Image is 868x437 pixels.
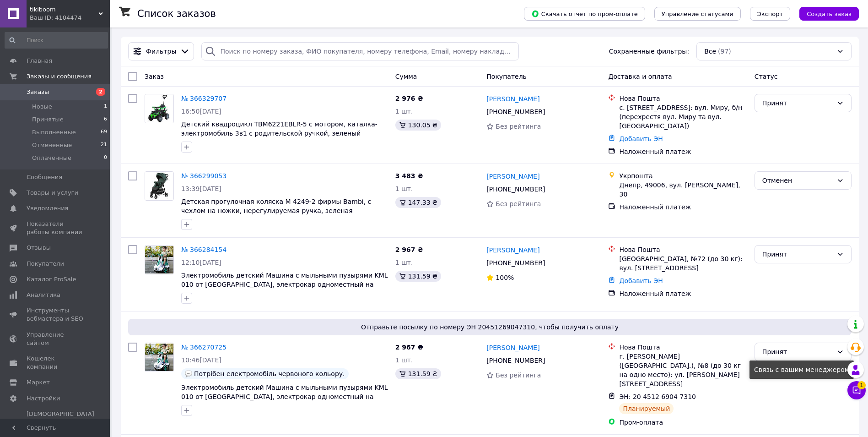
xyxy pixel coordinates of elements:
[27,189,78,197] span: Товары и услуги
[790,10,859,17] a: Создать заказ
[181,108,221,115] span: 16:50[DATE]
[101,141,107,149] span: 21
[27,378,50,387] span: Маркет
[145,344,173,371] img: Фото товару
[762,98,833,108] div: Принят
[30,14,110,22] div: Ваш ID: 4104474
[486,73,527,80] span: Покупатель
[27,410,94,435] span: [DEMOGRAPHIC_DATA] и счета
[181,272,388,297] a: Электромобиль детский Машина с мыльными пузырями KML 010 от [GEOGRAPHIC_DATA], электрокар одномес...
[145,171,174,201] a: Фото товару
[619,180,747,199] div: Днепр, 49006, вул. [PERSON_NAME], 30
[27,260,64,268] span: Покупатели
[619,343,747,352] div: Нова Пошта
[181,259,221,266] span: 12:10[DATE]
[619,403,674,414] div: Планируемый
[181,185,221,192] span: 13:39[DATE]
[619,202,747,212] div: Наложенный платеж
[619,245,747,254] div: Нова Пошта
[524,7,645,21] button: Скачать отчет по пром-оплате
[619,277,663,284] a: Добавить ЭН
[27,394,60,403] span: Настройки
[496,274,514,281] span: 100%
[485,183,547,196] div: [PHONE_NUMBER]
[132,322,848,332] span: Отправьте посылку по номеру ЭН 20451269047310, чтобы получить оплату
[799,7,859,21] button: Создать заказ
[485,354,547,367] div: [PHONE_NUMBER]
[145,246,173,273] img: Фото товару
[27,72,92,81] span: Заказы и сообщения
[531,10,638,18] span: Скачать отчет по пром-оплате
[704,47,716,56] span: Все
[194,370,345,377] span: Потрібен електромобіль червоного кольору.
[27,220,85,236] span: Показатели работы компании
[807,11,852,17] span: Создать заказ
[619,418,747,427] div: Пром-оплата
[181,246,226,253] a: № 366284154
[608,73,672,80] span: Доставка и оплата
[762,347,833,357] div: Принят
[857,381,866,389] span: 1
[486,94,539,104] a: [PERSON_NAME]
[27,331,85,347] span: Управление сайтом
[30,5,98,14] span: tikiboom
[104,103,107,111] span: 1
[496,200,541,208] span: Без рейтинга
[847,381,866,399] button: Чат с покупателем1
[181,120,377,137] a: Детский квадроцикл TBM6221EBLR-5 с мотором, каталка-электромобиль 3в1 с родительской ручкой, зеленый
[395,246,423,253] span: 2 967 ₴
[104,115,107,124] span: 6
[27,244,51,252] span: Отзывы
[181,198,371,214] a: Детская прогулочная коляска M 4249-2 фирмы Bambi, с чехлом на ножки, нерегулируемая ручка, зеленая
[146,47,176,56] span: Фильтры
[619,171,747,180] div: Укрпошта
[395,120,441,131] div: 130.05 ₴
[395,271,441,282] div: 131.59 ₴
[395,259,413,266] span: 1 шт.
[762,249,833,259] div: Принят
[619,147,747,156] div: Наложенный платеж
[755,73,778,80] span: Статус
[762,175,833,186] div: Отменен
[619,94,747,103] div: Нова Пошта
[662,11,733,17] span: Управление статусами
[201,42,519,60] input: Поиск по номеру заказа, ФИО покупателя, номеру телефона, Email, номеру накладной
[395,185,413,192] span: 1 шт.
[395,73,417,80] span: Сумма
[27,57,52,65] span: Главная
[619,393,696,400] span: ЭН: 20 4512 6904 7310
[145,343,174,372] a: Фото товару
[619,352,747,388] div: г. [PERSON_NAME] ([GEOGRAPHIC_DATA].), №8 (до 30 кг на одно место): ул. [PERSON_NAME][STREET_ADDR...
[485,257,547,269] div: [PHONE_NUMBER]
[486,343,539,352] a: [PERSON_NAME]
[96,88,105,96] span: 2
[181,384,388,410] a: Электромобиль детский Машина с мыльными пузырями KML 010 от [GEOGRAPHIC_DATA], электрокар одномес...
[145,94,173,123] img: Фото товару
[32,115,64,124] span: Принятые
[718,48,731,55] span: (97)
[32,128,76,137] span: Выполненные
[486,172,539,181] a: [PERSON_NAME]
[395,368,441,379] div: 131.59 ₴
[27,173,62,181] span: Сообщения
[181,95,226,102] a: № 366329707
[749,361,854,379] div: Связь с вашим менеджером
[395,344,423,351] span: 2 967 ₴
[145,94,174,123] a: Фото товару
[757,11,783,17] span: Экспорт
[619,289,747,298] div: Наложенный платеж
[181,344,226,351] a: № 366270725
[750,7,790,21] button: Экспорт
[619,135,663,142] a: Добавить ЭН
[145,73,164,80] span: Заказ
[101,128,107,137] span: 69
[395,356,413,364] span: 1 шт.
[27,291,60,299] span: Аналитика
[395,172,423,180] span: 3 483 ₴
[395,197,441,208] div: 147.33 ₴
[496,371,541,379] span: Без рейтинга
[496,123,541,130] span: Без рейтинга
